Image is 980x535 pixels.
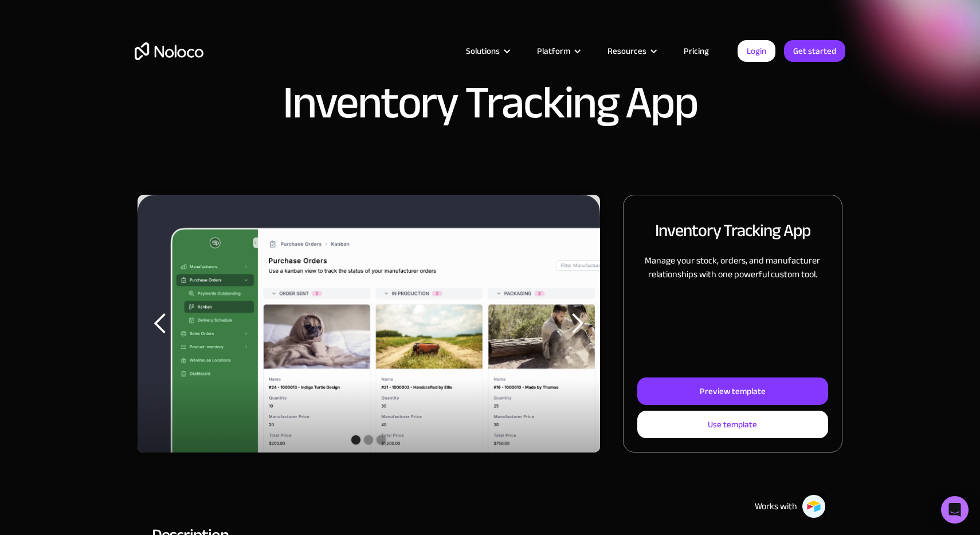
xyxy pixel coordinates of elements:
[593,44,669,58] div: Resources
[700,384,766,399] div: Preview template
[364,435,373,444] div: Show slide 2 of 3
[669,44,723,58] a: Pricing
[708,417,757,432] div: Use template
[351,435,360,444] div: Show slide 1 of 3
[802,494,826,518] img: Airtable
[655,218,810,242] h2: Inventory Tracking App
[283,80,697,126] h1: Inventory Tracking App
[523,44,593,58] div: Platform
[941,496,969,524] div: Open Intercom Messenger
[138,195,600,453] div: 1 of 3
[135,42,203,60] a: home
[537,44,570,58] div: Platform
[637,254,828,281] p: Manage your stock, orders, and manufacturer relationships with one powerful custom tool.
[637,411,828,438] a: Use template
[755,499,797,513] div: Works with
[554,195,600,453] div: next slide
[637,377,828,405] a: Preview template
[466,44,500,58] div: Solutions
[607,44,646,58] div: Resources
[377,435,386,444] div: Show slide 3 of 3
[738,40,775,62] a: Login
[452,44,523,58] div: Solutions
[138,195,600,453] div: carousel
[138,195,183,453] div: previous slide
[784,40,845,62] a: Get started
